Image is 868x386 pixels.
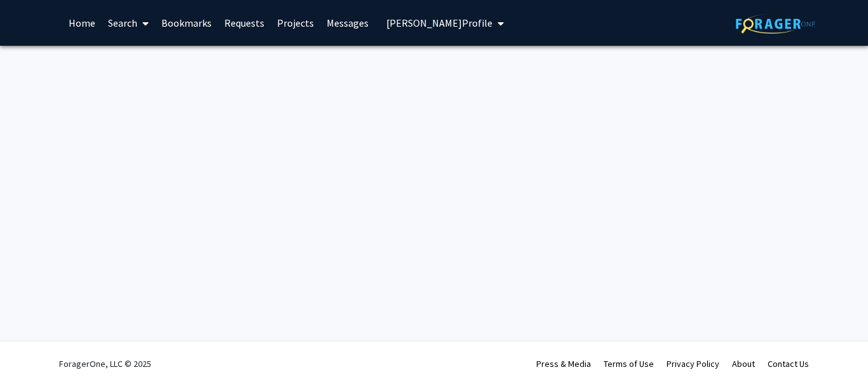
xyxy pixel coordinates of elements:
[604,358,654,369] a: Terms of Use
[62,1,102,45] a: Home
[732,358,755,369] a: About
[102,1,155,45] a: Search
[386,17,492,29] span: [PERSON_NAME] Profile
[218,1,271,45] a: Requests
[736,14,815,34] img: ForagerOne Logo
[155,1,218,45] a: Bookmarks
[320,1,375,45] a: Messages
[536,358,591,369] a: Press & Media
[59,341,151,386] div: ForagerOne, LLC © 2025
[667,358,719,369] a: Privacy Policy
[768,358,809,369] a: Contact Us
[271,1,320,45] a: Projects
